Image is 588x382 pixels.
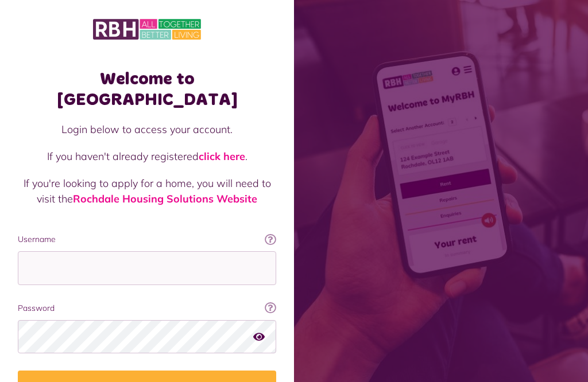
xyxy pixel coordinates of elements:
[18,176,276,206] p: If you're looking to apply for a home, you will need to visit the
[18,302,276,314] label: Password
[93,17,201,41] img: MyRBH
[199,150,245,163] a: click here
[18,149,276,164] p: If you haven't already registered .
[73,192,257,205] a: Rochdale Housing Solutions Website
[18,69,276,110] h1: Welcome to [GEOGRAPHIC_DATA]
[18,233,276,245] label: Username
[18,122,276,137] p: Login below to access your account.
